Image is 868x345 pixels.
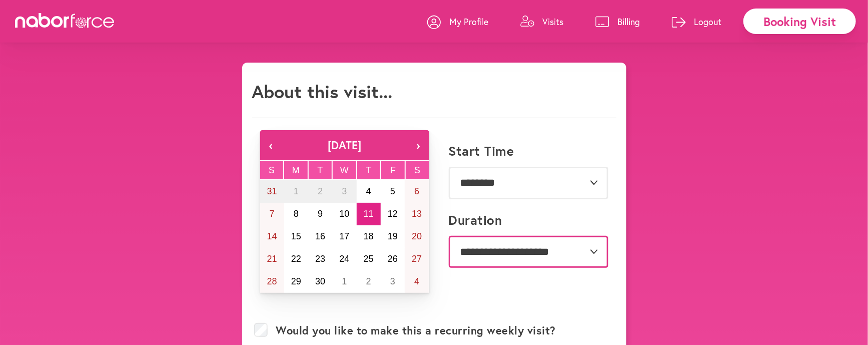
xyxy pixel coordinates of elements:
[339,231,349,241] abbr: September 17, 2025
[449,16,488,28] p: My Profile
[617,16,640,28] p: Billing
[291,254,301,264] abbr: September 22, 2025
[412,231,422,241] abbr: September 20, 2025
[342,186,347,196] abbr: September 3, 2025
[315,276,325,286] abbr: September 30, 2025
[414,165,420,175] abbr: Saturday
[317,165,323,175] abbr: Tuesday
[332,248,356,270] button: September 24, 2025
[414,276,419,286] abbr: October 4, 2025
[381,225,405,248] button: September 19, 2025
[381,180,405,203] button: September 5, 2025
[291,231,301,241] abbr: September 15, 2025
[276,324,556,337] label: Would you like to make this a recurring weekly visit?
[332,203,356,225] button: September 10, 2025
[292,165,300,175] abbr: Monday
[339,209,349,219] abbr: September 10, 2025
[318,186,323,196] abbr: September 2, 2025
[357,180,381,203] button: September 4, 2025
[366,276,371,286] abbr: October 2, 2025
[267,276,277,286] abbr: September 28, 2025
[357,203,381,225] button: September 11, 2025
[388,209,398,219] abbr: September 12, 2025
[284,270,308,293] button: September 29, 2025
[427,7,488,37] a: My Profile
[364,254,374,264] abbr: September 25, 2025
[364,209,374,219] abbr: September 11, 2025
[520,7,563,37] a: Visits
[308,225,332,248] button: September 16, 2025
[267,186,277,196] abbr: August 31, 2025
[291,276,301,286] abbr: September 29, 2025
[269,165,275,175] abbr: Sunday
[381,270,405,293] button: October 3, 2025
[405,225,429,248] button: September 20, 2025
[743,9,856,34] div: Booking Visit
[342,276,347,286] abbr: October 1, 2025
[332,225,356,248] button: September 17, 2025
[315,231,325,241] abbr: September 16, 2025
[308,203,332,225] button: September 9, 2025
[390,165,396,175] abbr: Friday
[308,248,332,270] button: September 23, 2025
[284,180,308,203] button: September 1, 2025
[390,186,395,196] abbr: September 5, 2025
[315,254,325,264] abbr: September 23, 2025
[282,130,407,160] button: [DATE]
[694,16,721,28] p: Logout
[260,225,284,248] button: September 14, 2025
[284,225,308,248] button: September 15, 2025
[332,180,356,203] button: September 3, 2025
[260,130,282,160] button: ‹
[267,254,277,264] abbr: September 21, 2025
[405,270,429,293] button: October 4, 2025
[339,254,349,264] abbr: September 24, 2025
[308,270,332,293] button: September 30, 2025
[412,209,422,219] abbr: September 13, 2025
[381,248,405,270] button: September 26, 2025
[357,248,381,270] button: September 25, 2025
[252,81,393,102] h1: About this visit...
[270,209,275,219] abbr: September 7, 2025
[260,180,284,203] button: August 31, 2025
[340,165,349,175] abbr: Wednesday
[449,212,502,228] label: Duration
[364,231,374,241] abbr: September 18, 2025
[284,248,308,270] button: September 22, 2025
[366,186,371,196] abbr: September 4, 2025
[260,203,284,225] button: September 7, 2025
[388,254,398,264] abbr: September 26, 2025
[390,276,395,286] abbr: October 3, 2025
[414,186,419,196] abbr: September 6, 2025
[407,130,429,160] button: ›
[260,270,284,293] button: September 28, 2025
[357,270,381,293] button: October 2, 2025
[294,209,299,219] abbr: September 8, 2025
[595,7,640,37] a: Billing
[405,180,429,203] button: September 6, 2025
[388,231,398,241] abbr: September 19, 2025
[405,203,429,225] button: September 13, 2025
[672,7,721,37] a: Logout
[260,248,284,270] button: September 21, 2025
[366,165,372,175] abbr: Thursday
[267,231,277,241] abbr: September 14, 2025
[412,254,422,264] abbr: September 27, 2025
[405,248,429,270] button: September 27, 2025
[357,225,381,248] button: September 18, 2025
[294,186,299,196] abbr: September 1, 2025
[308,180,332,203] button: September 2, 2025
[332,270,356,293] button: October 1, 2025
[542,16,563,28] p: Visits
[284,203,308,225] button: September 8, 2025
[381,203,405,225] button: September 12, 2025
[449,143,514,159] label: Start Time
[318,209,323,219] abbr: September 9, 2025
